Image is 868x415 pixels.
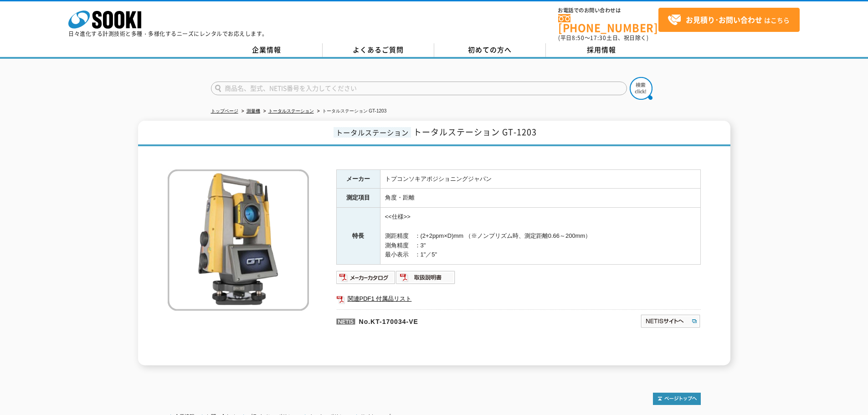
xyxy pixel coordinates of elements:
span: 8:50 [572,34,585,42]
a: 関連PDF1 付属品リスト [336,293,701,305]
li: トータルステーション GT-1203 [315,107,387,116]
img: トップページへ [653,393,701,405]
p: 日々進化する計測技術と多種・多様化するニーズにレンタルでお応えします。 [68,31,268,36]
th: メーカー [336,169,380,189]
a: 取扱説明書 [396,276,456,283]
img: トータルステーション GT-1203 [168,169,309,311]
th: 測定項目 [336,189,380,208]
a: メーカーカタログ [336,276,396,283]
strong: お見積り･お問い合わせ [686,14,762,25]
span: はこちら [668,13,790,27]
td: 角度・距離 [380,189,700,208]
a: トップページ [211,108,238,113]
a: [PHONE_NUMBER] [558,14,658,33]
img: メーカーカタログ [336,270,396,285]
span: トータルステーション GT-1203 [413,126,537,138]
img: NETISサイトへ [640,314,701,328]
img: btn_search.png [630,77,652,100]
span: (平日 ～ 土日、祝日除く) [558,34,648,42]
td: <<仕様>> 測距精度 ：(2+2ppm×D)mm （※ノンプリズム時、測定距離0.66～200mm） 測角精度 ：3" 最小表示 ：1"／5" [380,208,700,265]
span: 17:30 [590,34,606,42]
a: 採用情報 [546,43,657,57]
img: 取扱説明書 [396,270,456,285]
span: 初めての方へ [468,45,512,55]
p: No.KT-170034-VE [336,309,552,331]
span: トータルステーション [334,127,411,138]
td: トプコンソキアポジショニングジャパン [380,169,700,189]
a: 測量機 [247,108,260,113]
a: お見積り･お問い合わせはこちら [658,8,800,32]
span: お電話でのお問い合わせは [558,8,658,13]
a: 企業情報 [211,43,323,57]
a: 初めての方へ [434,43,546,57]
a: トータルステーション [268,108,314,113]
a: よくあるご質問 [323,43,434,57]
input: 商品名、型式、NETIS番号を入力してください [211,82,627,95]
th: 特長 [336,208,380,265]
